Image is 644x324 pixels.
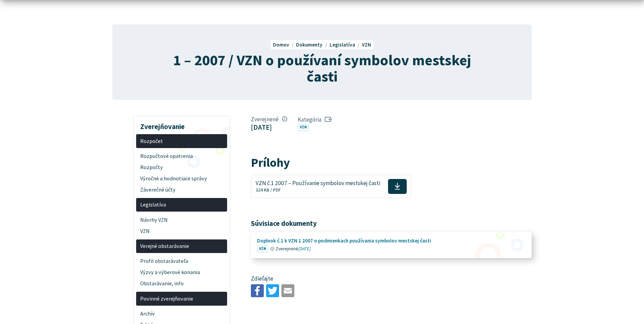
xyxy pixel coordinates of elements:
[136,151,227,162] a: Rozpočtové opatrenia
[298,116,332,123] span: Kategória
[136,256,227,267] a: Profil obstarávateľa
[140,151,223,162] span: Rozpočtové opatrenia
[251,274,531,283] p: Zdieľajte
[136,226,227,237] a: VZN
[298,124,309,131] a: VZN
[330,41,355,48] span: Legislatíva
[140,226,223,237] span: VZN
[140,278,223,289] span: Obstarávanie, info
[136,173,227,184] a: Výročné a hodnotiace správy
[140,184,223,195] span: Záverečné účty
[140,308,223,319] span: Archív
[136,184,227,195] a: Záverečné účty
[140,240,223,252] span: Verejné obstarávanie
[362,41,371,48] a: VZN
[251,284,264,297] img: Zdieľať na Facebooku
[136,134,227,148] a: Rozpočet
[251,156,480,169] h2: Prílohy
[251,115,287,123] span: Zverejnené
[140,173,223,184] span: Výročné a hodnotiace správy
[266,284,279,297] img: Zdieľať na Twitteri
[173,51,471,86] span: 1 – 2007 / VZN o používaní symbolov mestskej časti
[251,175,411,198] a: VZN č.1 2007 – Používanie symbolov mestskej časti 324 KB / PDF
[136,214,227,226] a: Návrhy VZN
[140,267,223,278] span: Výzvy a výberové konania
[281,284,294,297] img: Zdieľať e-mailom
[140,199,223,211] span: Legislatíva
[140,293,223,304] span: Povinné zverejňovanie
[296,41,329,48] a: Dokumenty
[256,187,281,193] span: 324 KB / PDF
[296,41,323,48] span: Dokumenty
[136,267,227,278] a: Výzvy a výberové konania
[273,41,296,48] a: Domov
[136,278,227,289] a: Obstarávanie, info
[140,162,223,173] span: Rozpočty
[256,180,380,186] span: VZN č.1 2007 – Používanie symbolov mestskej časti
[330,41,362,48] a: Legislatíva
[140,214,223,226] span: Návrhy VZN
[136,308,227,319] a: Archív
[136,162,227,173] a: Rozpočty
[136,198,227,212] a: Legislatíva
[136,292,227,306] a: Povinné zverejňovanie
[140,136,223,147] span: Rozpočet
[251,123,287,131] figcaption: [DATE]
[136,239,227,253] a: Verejné obstarávanie
[251,219,480,228] h4: Súvisiace dokumenty
[252,233,531,257] a: Doplnok č.1 k VZN 1 2007 o podmienkach používania symbolov mestskej časti VZN Zverejnené[DATE]
[136,118,227,132] h3: Zverejňovanie
[140,256,223,267] span: Profil obstarávateľa
[273,41,289,48] span: Domov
